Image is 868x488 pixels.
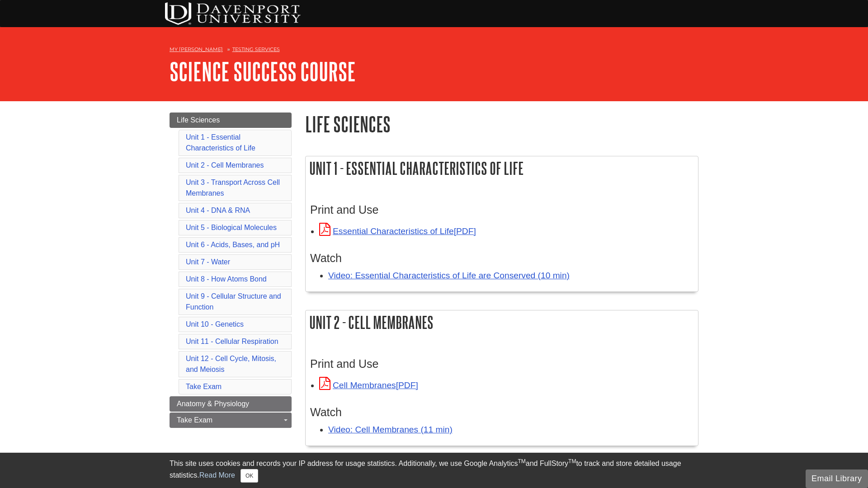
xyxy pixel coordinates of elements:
[186,355,276,373] a: Unit 12 - Cell Cycle, Mitosis, and Meiosis
[186,206,250,214] a: Unit 4 - DNA & RNA
[177,116,220,124] span: Life Sciences
[199,471,235,479] a: Read More
[186,383,222,390] a: Take Exam
[186,224,277,231] a: Unit 5 - Biological Molecules
[186,133,255,152] a: Unit 1 - Essential Characteristics of Life
[170,458,698,483] div: This site uses cookies and records your IP address for usage statistics. Additionally, we use Goo...
[170,113,292,428] div: Guide Page Menu
[177,416,212,424] span: Take Exam
[186,258,230,266] a: Unit 7 - Water
[232,46,280,52] a: Testing Services
[306,310,698,334] h2: Unit 2 - Cell Membranes
[186,320,244,328] a: Unit 10 - Genetics
[241,469,258,483] button: Close
[319,226,476,236] a: Link opens in new window
[170,396,292,412] a: Anatomy & Physiology
[328,425,453,434] a: Video: Cell Membranes (11 min)
[186,241,280,249] a: Unit 6 - Acids, Bases, and pH
[170,43,698,58] nav: breadcrumb
[328,271,570,280] a: Video: Essential Characteristics of Life are Conserved (10 min)
[165,2,301,25] img: DU Testing Services
[306,156,698,180] h2: Unit 1 - Essential Characteristics of Life
[170,46,223,53] a: My [PERSON_NAME]
[518,458,525,465] sup: TM
[310,252,693,265] h3: Watch
[186,275,267,283] a: Unit 8 - How Atoms Bond
[186,338,278,345] a: Unit 11 - Cellular Respiration
[310,357,693,371] h3: Print and Use
[170,57,356,85] a: Science Success Course
[186,161,264,169] a: Unit 2 - Cell Membranes
[305,113,698,136] h1: Life Sciences
[186,178,280,197] a: Unit 3 - Transport Across Cell Membranes
[568,458,576,465] sup: TM
[310,203,693,216] h3: Print and Use
[319,380,418,390] a: Link opens in new window
[806,469,868,488] button: Email Library
[310,406,693,419] h3: Watch
[177,400,249,408] span: Anatomy & Physiology
[170,413,292,428] a: Take Exam
[186,292,281,311] a: Unit 9 - Cellular Structure and Function
[170,113,292,128] a: Life Sciences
